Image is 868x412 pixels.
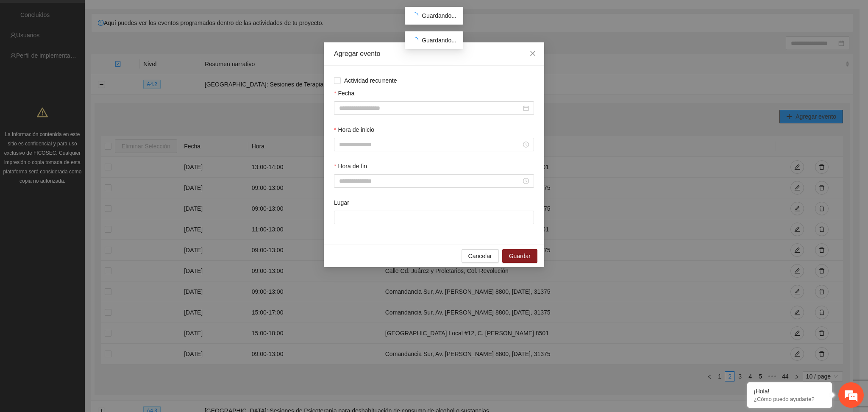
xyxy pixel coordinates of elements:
[334,125,374,134] label: Hora de inicio
[529,50,536,57] span: close
[509,251,531,261] span: Guardar
[44,43,142,54] div: Chatee con nosotros ahora
[339,176,521,186] input: Hora de fin
[339,103,521,113] input: Fecha
[334,49,534,58] div: Agregar evento
[422,12,456,19] span: Guardando...
[334,198,349,207] label: Lugar
[339,140,521,149] input: Hora de inicio
[341,76,401,85] span: Actividad recurrente
[502,249,537,263] button: Guardar
[412,12,418,19] span: loading
[462,249,499,263] button: Cancelar
[4,231,161,261] textarea: Escriba su mensaje y pulse “Intro”
[334,161,367,171] label: Hora de fin
[139,4,159,25] div: Minimizar ventana de chat en vivo
[754,388,826,395] div: ¡Hola!
[49,113,117,199] span: Estamos en línea.
[334,89,354,98] label: Fecha
[754,396,826,402] p: ¿Cómo puedo ayudarte?
[334,211,534,224] input: Lugar
[521,42,544,65] button: Close
[412,37,418,44] span: loading
[468,251,492,261] span: Cancelar
[422,37,456,44] span: Guardando...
